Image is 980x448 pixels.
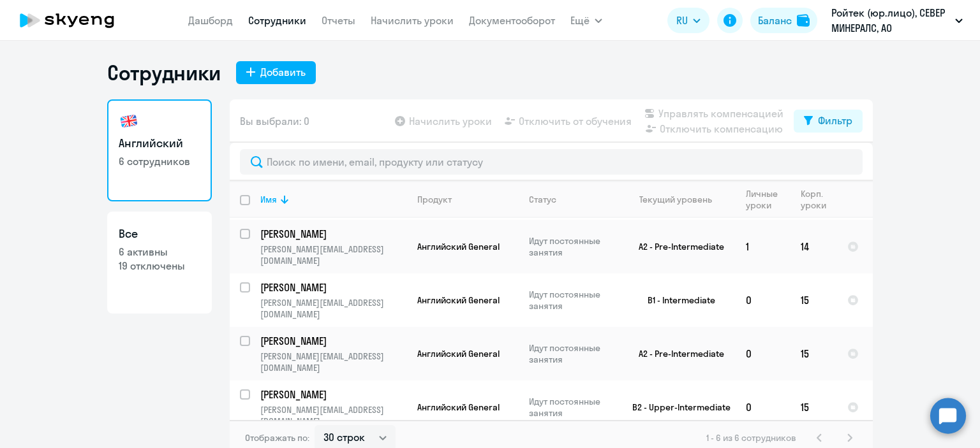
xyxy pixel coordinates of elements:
span: Английский General [417,348,500,359]
div: Текущий уровень [639,194,712,205]
p: [PERSON_NAME][EMAIL_ADDRESS][DOMAIN_NAME] [260,297,406,320]
a: Отчеты [322,14,355,27]
p: 19 отключены [119,259,200,273]
p: Ройтек (юр.лицо), СЕВЕР МИНЕРАЛС, АО [831,5,950,36]
button: RU [667,8,709,33]
div: Добавить [260,64,306,80]
a: [PERSON_NAME] [260,334,406,348]
p: [PERSON_NAME][EMAIL_ADDRESS][DOMAIN_NAME] [260,350,406,373]
span: RU [676,13,688,28]
a: [PERSON_NAME] [260,387,406,401]
div: Имя [260,194,406,205]
td: A2 - Pre-Intermediate [617,220,736,273]
p: [PERSON_NAME] [260,334,405,348]
p: Идут постоянные занятия [529,396,616,419]
td: 15 [791,380,837,434]
div: Личные уроки [746,188,782,211]
a: Английский6 сотрудников [107,99,212,201]
span: Вы выбрали: 0 [240,113,309,129]
div: Продукт [417,194,518,205]
td: 14 [791,220,837,273]
p: Идут постоянные занятия [529,235,616,258]
div: Текущий уровень [627,194,735,205]
button: Ещё [570,8,602,33]
td: A2 - Pre-Intermediate [617,327,736,380]
div: Личные уроки [746,188,790,211]
p: 6 активны [119,245,200,259]
div: Имя [260,194,277,205]
span: Ещё [570,13,590,28]
p: [PERSON_NAME][EMAIL_ADDRESS][DOMAIN_NAME] [260,243,406,266]
div: Фильтр [818,113,852,128]
a: [PERSON_NAME] [260,227,406,241]
td: 0 [736,380,791,434]
span: Английский General [417,401,500,413]
td: B1 - Intermediate [617,273,736,327]
p: 6 сотрудников [119,154,200,168]
p: [PERSON_NAME] [260,280,405,294]
a: Документооборот [469,14,555,27]
p: [PERSON_NAME][EMAIL_ADDRESS][DOMAIN_NAME] [260,404,406,427]
span: Английский General [417,294,500,306]
img: balance [797,14,810,27]
p: Идут постоянные занятия [529,289,616,312]
td: 0 [736,273,791,327]
div: Статус [529,194,616,205]
span: Отображать по: [245,432,309,444]
div: Корп. уроки [801,188,828,211]
h1: Сотрудники [107,60,221,85]
div: Баланс [758,13,792,28]
div: Статус [529,194,556,205]
button: Ройтек (юр.лицо), СЕВЕР МИНЕРАЛС, АО [825,5,969,36]
a: Начислить уроки [371,14,454,27]
a: Сотрудники [248,14,306,27]
input: Поиск по имени, email, продукту или статусу [240,149,863,175]
td: 1 [736,220,791,273]
td: 15 [791,273,837,327]
div: Корп. уроки [801,188,836,211]
h3: Все [119,226,200,242]
div: Продукт [417,194,452,205]
td: B2 - Upper-Intermediate [617,380,736,434]
span: Английский General [417,241,500,252]
button: Фильтр [794,110,863,133]
h3: Английский [119,135,200,152]
a: Дашборд [188,14,233,27]
a: [PERSON_NAME] [260,280,406,294]
td: 15 [791,327,837,380]
img: english [119,111,139,131]
button: Балансbalance [750,8,817,33]
span: 1 - 6 из 6 сотрудников [706,432,796,444]
p: [PERSON_NAME] [260,387,405,401]
td: 0 [736,327,791,380]
a: Все6 активны19 отключены [107,212,212,314]
p: Идут постоянные занятия [529,342,616,365]
p: [PERSON_NAME] [260,227,405,241]
button: Добавить [236,61,316,84]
